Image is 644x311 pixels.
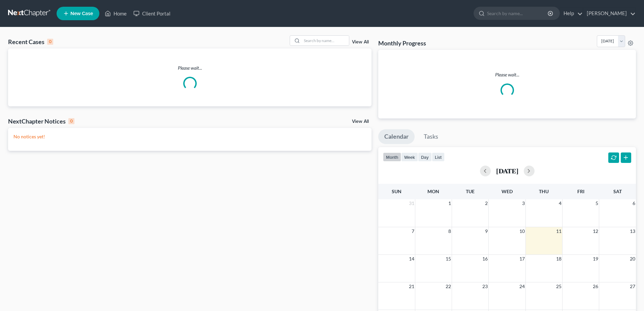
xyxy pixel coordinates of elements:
span: 16 [482,255,488,263]
div: NextChapter Notices [8,117,74,125]
input: Search by name... [302,36,349,45]
span: 1 [448,199,452,207]
div: 0 [47,39,53,45]
a: Home [101,7,130,20]
span: 19 [592,255,599,263]
button: day [418,152,432,162]
p: No notices yet! [13,133,366,140]
span: 13 [629,227,636,235]
span: 24 [519,282,525,290]
span: 3 [521,199,525,207]
span: 21 [408,282,415,290]
span: Sun [392,188,401,194]
button: list [432,152,445,162]
button: month [383,152,401,162]
span: 6 [632,199,636,207]
span: 22 [445,282,452,290]
span: Wed [502,188,513,194]
span: 14 [408,255,415,263]
span: Mon [427,188,439,194]
span: Fri [577,188,584,194]
a: View All [352,40,369,44]
span: Thu [539,188,549,194]
span: 26 [592,282,599,290]
span: 5 [595,199,599,207]
span: 11 [555,227,562,235]
a: [PERSON_NAME] [583,7,636,20]
span: 7 [411,227,415,235]
span: 25 [555,282,562,290]
span: 12 [592,227,599,235]
span: 18 [555,255,562,263]
span: Sat [613,188,622,194]
div: Recent Cases [8,38,53,46]
h3: Monthly Progress [378,39,426,47]
button: week [401,152,418,162]
a: Client Portal [130,7,174,20]
span: 10 [519,227,525,235]
a: View All [352,119,369,124]
span: Tue [466,188,475,194]
div: 0 [68,118,74,124]
h2: [DATE] [496,167,518,174]
span: 2 [484,199,488,207]
a: Help [560,7,583,20]
span: 17 [519,255,525,263]
p: Please wait... [384,71,631,78]
span: New Case [70,11,93,16]
span: 15 [445,255,452,263]
span: 27 [629,282,636,290]
p: Please wait... [8,65,372,71]
span: 9 [484,227,488,235]
span: 4 [558,199,562,207]
span: 8 [448,227,452,235]
span: 20 [629,255,636,263]
a: Calendar [378,129,415,144]
input: Search by name... [487,7,549,20]
span: 23 [482,282,488,290]
span: 31 [408,199,415,207]
a: Tasks [418,129,444,144]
